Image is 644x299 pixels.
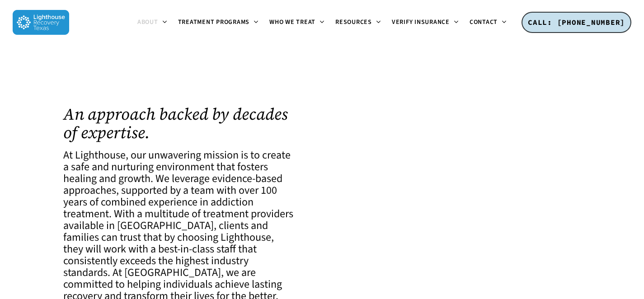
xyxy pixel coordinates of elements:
a: Contact [464,19,512,26]
a: About [132,19,173,26]
span: Who We Treat [269,18,315,27]
span: Contact [470,18,498,27]
img: Lighthouse Recovery Texas [13,10,69,35]
span: CALL: [PHONE_NUMBER] [528,18,625,27]
span: About [137,18,158,27]
a: CALL: [PHONE_NUMBER] [522,12,631,33]
span: Resources [335,18,372,27]
a: Verify Insurance [386,19,464,26]
a: Treatment Programs [173,19,264,26]
a: Who We Treat [264,19,330,26]
span: Treatment Programs [178,18,250,27]
h1: An approach backed by decades of expertise. [63,105,294,142]
span: Verify Insurance [392,18,450,27]
a: Resources [330,19,386,26]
